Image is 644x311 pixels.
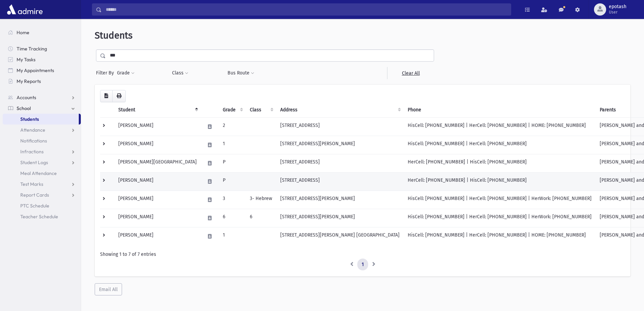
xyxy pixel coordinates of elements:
a: Report Cards [3,190,81,200]
th: Class: activate to sort column ascending [246,102,276,118]
button: Print [112,90,126,102]
a: Clear All [387,67,434,79]
th: Phone [404,102,596,118]
span: Students [20,116,39,122]
td: 1 [219,136,246,154]
td: HisCell: [PHONE_NUMBER] | HerCell: [PHONE_NUMBER] | HOME: [PHONE_NUMBER] [404,227,596,245]
a: Infractions [3,146,81,157]
td: HisCell: [PHONE_NUMBER] | HerCell: [PHONE_NUMBER] | HerWork: [PHONE_NUMBER] [404,191,596,209]
span: Home [17,29,29,36]
span: User [609,9,626,15]
button: Email All [95,283,122,295]
a: Attendance [3,125,81,135]
span: Notifications [20,138,47,144]
td: [STREET_ADDRESS] [276,154,404,172]
input: Search [102,3,511,16]
a: Meal Attendance [3,168,81,179]
td: [PERSON_NAME][GEOGRAPHIC_DATA] [114,154,201,172]
td: 1 [219,227,246,245]
span: Students [95,30,133,41]
a: My Tasks [3,54,81,65]
span: Attendance [20,127,45,133]
span: epotash [609,4,626,9]
td: HerCell: [PHONE_NUMBER] | HisCell: [PHONE_NUMBER] [404,154,596,172]
td: P [219,154,246,172]
td: [PERSON_NAME] [114,136,201,154]
td: HisCell: [PHONE_NUMBER] | HerCell: [PHONE_NUMBER] [404,136,596,154]
span: My Reports [17,78,41,84]
span: Time Tracking [17,46,47,52]
a: Notifications [3,135,81,146]
td: HerCell: [PHONE_NUMBER] | HisCell: [PHONE_NUMBER] [404,172,596,191]
td: P [219,172,246,191]
span: My Appointments [17,67,54,73]
a: Teacher Schedule [3,211,81,222]
td: [STREET_ADDRESS] [276,117,404,136]
th: Student: activate to sort column descending [114,102,201,118]
span: Test Marks [20,181,43,187]
a: 1 [357,259,368,271]
span: Filter By [96,69,117,76]
button: CSV [100,90,113,102]
a: Test Marks [3,179,81,190]
td: [STREET_ADDRESS][PERSON_NAME] [GEOGRAPHIC_DATA] [276,227,404,245]
img: AdmirePro [5,3,44,16]
a: My Reports [3,76,81,87]
span: Teacher Schedule [20,214,58,220]
td: [STREET_ADDRESS][PERSON_NAME] [276,191,404,209]
td: 3- Hebrew [246,191,276,209]
button: Class [172,67,189,79]
span: My Tasks [17,57,35,63]
span: Infractions [20,149,44,155]
button: Bus Route [227,67,255,79]
td: [PERSON_NAME] [114,172,201,191]
span: Student Logs [20,159,48,165]
td: [STREET_ADDRESS][PERSON_NAME] [276,136,404,154]
th: Address: activate to sort column ascending [276,102,404,118]
td: [STREET_ADDRESS] [276,172,404,191]
td: HisCell: [PHONE_NUMBER] | HerCell: [PHONE_NUMBER] | HOME: [PHONE_NUMBER] [404,117,596,136]
a: Accounts [3,92,81,103]
span: PTC Schedule [20,203,49,209]
td: 6 [219,209,246,227]
th: Grade: activate to sort column ascending [219,102,246,118]
td: 3 [219,191,246,209]
a: Home [3,27,81,38]
a: Time Tracking [3,43,81,54]
div: Showing 1 to 7 of 7 entries [100,251,625,258]
td: [PERSON_NAME] [114,209,201,227]
td: [STREET_ADDRESS][PERSON_NAME] [276,209,404,227]
td: 6 [246,209,276,227]
td: [PERSON_NAME] [114,117,201,136]
td: HisCell: [PHONE_NUMBER] | HerCell: [PHONE_NUMBER] | HerWork: [PHONE_NUMBER] [404,209,596,227]
td: [PERSON_NAME] [114,227,201,245]
span: Accounts [17,94,36,101]
button: Grade [117,67,135,79]
a: School [3,103,81,114]
span: School [17,105,31,111]
a: My Appointments [3,65,81,76]
td: [PERSON_NAME] [114,191,201,209]
a: Student Logs [3,157,81,168]
span: Report Cards [20,192,49,198]
td: 2 [219,117,246,136]
a: Students [3,114,79,125]
a: PTC Schedule [3,200,81,211]
span: Meal Attendance [20,170,57,176]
